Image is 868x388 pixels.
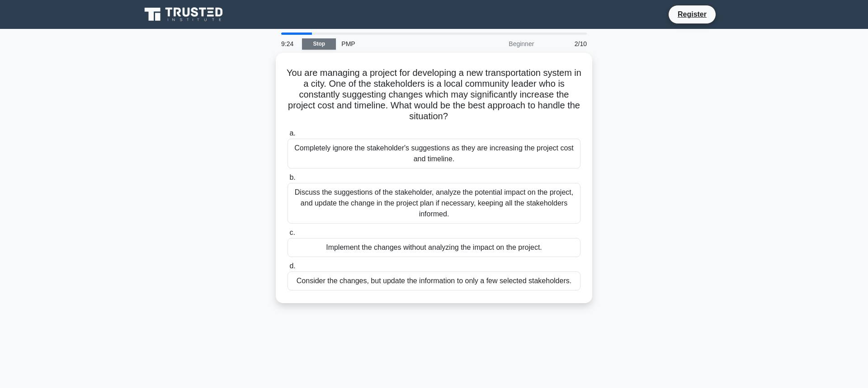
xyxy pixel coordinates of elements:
[302,38,336,50] a: Stop
[287,67,581,122] h5: You are managing a project for developing a new transportation system in a city. One of the stake...
[288,271,580,290] div: Consider the changes, but update the information to only a few selected stakeholders.
[288,139,580,168] div: Completely ignore the stakeholder's suggestions as they are increasing the project cost and timel...
[289,173,295,181] span: b.
[336,35,460,53] div: PMP
[289,229,295,236] span: c.
[539,35,592,53] div: 2/10
[289,129,295,137] span: a.
[276,35,302,53] div: 9:24
[288,238,580,257] div: Implement the changes without analyzing the impact on the project.
[672,9,712,20] a: Register
[288,183,580,224] div: Discuss the suggestions of the stakeholder, analyze the potential impact on the project, and upda...
[460,35,539,53] div: Beginner
[289,262,295,270] span: d.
